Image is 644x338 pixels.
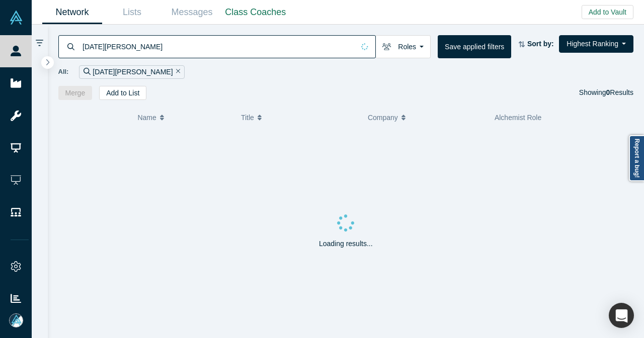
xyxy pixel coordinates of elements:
button: Remove Filter [173,66,181,78]
a: Report a bug! [629,135,644,181]
button: Roles [375,35,431,58]
strong: 0 [606,88,610,96]
span: Results [606,88,633,96]
input: Search by name, title, company, summary, expertise, investment criteria or topics of focus [82,35,354,58]
div: [DATE][PERSON_NAME] [79,65,185,79]
img: Alchemist Vault Logo [9,11,23,25]
button: Highest Ranking [559,35,633,53]
button: Name [137,107,230,128]
span: Title [241,107,254,128]
div: Showing [579,86,633,100]
button: Company [368,107,484,128]
a: Class Coaches [222,1,289,24]
img: Mia Scott's Account [9,313,23,327]
button: Add to List [99,86,146,100]
span: Company [368,107,398,128]
a: Network [42,1,102,24]
button: Add to Vault [582,5,633,19]
span: Name [137,107,156,128]
strong: Sort by: [527,40,554,48]
a: Lists [102,1,162,24]
span: All: [58,67,69,77]
span: Alchemist Role [495,114,541,122]
a: Messages [162,1,222,24]
button: Title [241,107,357,128]
p: Loading results... [319,239,373,249]
button: Save applied filters [438,35,511,58]
button: Merge [58,86,93,100]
